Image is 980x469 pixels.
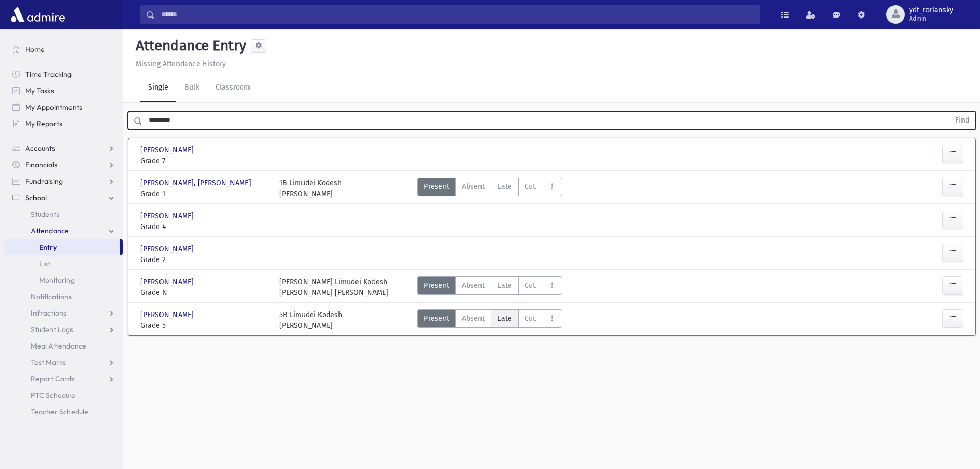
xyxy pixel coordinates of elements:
[424,181,449,192] span: Present
[4,115,123,132] a: My Reports
[140,145,196,155] span: [PERSON_NAME]
[417,276,562,298] div: AttTypes
[25,45,45,54] span: Home
[4,99,123,115] a: My Appointments
[31,325,73,334] span: Student Logs
[25,144,55,153] span: Accounts
[462,280,485,291] span: Absent
[4,140,123,157] a: Accounts
[39,242,57,252] span: Entry
[497,280,512,291] span: Late
[31,341,86,351] span: Meal Attendance
[4,255,123,272] a: List
[31,292,72,301] span: Notifications
[462,313,485,324] span: Absent
[4,305,123,321] a: Infractions
[155,5,760,24] input: Search
[417,309,562,331] div: AttTypes
[25,193,47,202] span: School
[4,371,123,387] a: Report Cards
[39,259,50,268] span: List
[4,288,123,305] a: Notifications
[140,287,269,298] span: Grade N
[31,358,66,367] span: Test Marks
[4,338,123,354] a: Meal Attendance
[4,272,123,288] a: Monitoring
[462,181,485,192] span: Absent
[4,321,123,338] a: Student Logs
[497,313,512,324] span: Late
[140,211,196,221] span: [PERSON_NAME]
[31,308,66,318] span: Infractions
[140,221,269,232] span: Grade 4
[417,178,562,199] div: AttTypes
[909,6,953,14] span: ydt_rorlansky
[140,74,176,102] a: Single
[525,280,536,291] span: Cut
[949,112,975,129] button: Find
[4,157,123,173] a: Financials
[4,41,123,58] a: Home
[4,404,123,420] a: Teacher Schedule
[31,391,75,400] span: PTC Schedule
[140,188,269,199] span: Grade 1
[497,181,512,192] span: Late
[140,178,253,188] span: [PERSON_NAME], [PERSON_NAME]
[25,177,63,186] span: Fundraising
[132,37,246,55] h5: Attendance Entry
[25,86,54,95] span: My Tasks
[140,276,196,287] span: [PERSON_NAME]
[4,206,123,222] a: Students
[909,14,953,23] span: Admin
[4,354,123,371] a: Test Marks
[279,276,388,298] div: [PERSON_NAME] Limudei Kodesh [PERSON_NAME] [PERSON_NAME]
[25,160,57,169] span: Financials
[25,70,72,79] span: Time Tracking
[132,60,226,68] a: Missing Attendance History
[39,275,75,285] span: Monitoring
[31,226,69,235] span: Attendance
[4,189,123,206] a: School
[4,82,123,99] a: My Tasks
[424,280,449,291] span: Present
[136,60,226,68] u: Missing Attendance History
[140,309,196,320] span: [PERSON_NAME]
[140,155,269,166] span: Grade 7
[4,239,120,255] a: Entry
[4,66,123,82] a: Time Tracking
[279,178,342,199] div: 1B Limudei Kodesh [PERSON_NAME]
[176,74,207,102] a: Bulk
[207,74,258,102] a: Classroom
[31,210,59,219] span: Students
[140,244,196,254] span: [PERSON_NAME]
[140,254,269,265] span: Grade 2
[25,102,82,112] span: My Appointments
[279,309,342,331] div: 5B Limudei Kodesh [PERSON_NAME]
[140,320,269,331] span: Grade 5
[31,374,75,384] span: Report Cards
[31,407,88,416] span: Teacher Schedule
[525,313,536,324] span: Cut
[8,4,67,25] img: AdmirePro
[424,313,449,324] span: Present
[4,222,123,239] a: Attendance
[525,181,536,192] span: Cut
[25,119,62,128] span: My Reports
[4,387,123,404] a: PTC Schedule
[4,173,123,189] a: Fundraising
